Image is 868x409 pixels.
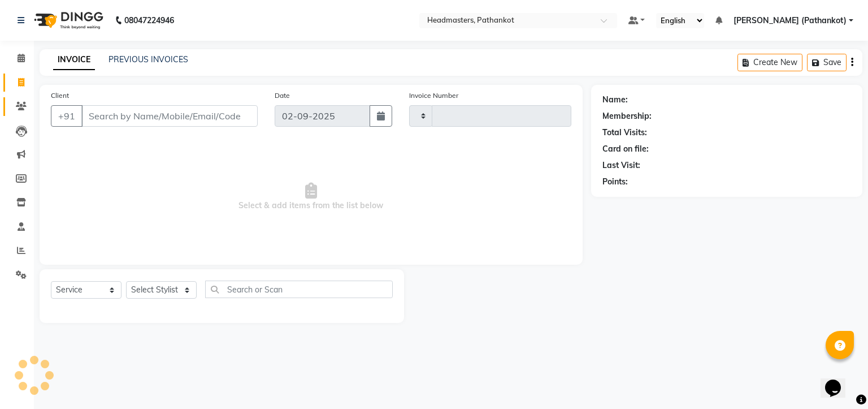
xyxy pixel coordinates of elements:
[602,143,649,155] div: Card on file:
[205,281,393,298] input: Search or Scan
[81,105,258,127] input: Search by Name/Mobile/Email/Code
[29,5,106,36] img: logo
[807,54,847,71] button: Save
[108,54,188,64] a: PREVIOUS INVOICES
[53,50,95,70] a: INVOICE
[124,5,174,36] b: 08047224946
[409,91,458,101] label: Invoice Number
[602,94,628,106] div: Name:
[602,110,652,122] div: Membership:
[602,160,640,171] div: Last Visit:
[734,15,847,27] span: [PERSON_NAME] (Pathankot)
[51,91,69,101] label: Client
[51,140,571,253] span: Select & add items from the list below
[602,176,628,188] div: Points:
[821,364,857,398] iframe: chat widget
[602,127,647,139] div: Total Visits:
[51,105,83,127] button: +91
[275,91,290,101] label: Date
[737,54,802,71] button: Create New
